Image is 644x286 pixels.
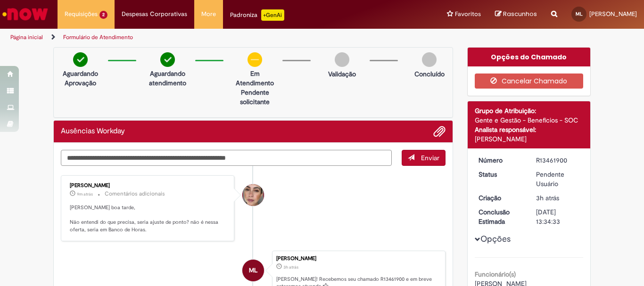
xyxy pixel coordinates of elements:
[402,150,446,166] button: Enviar
[328,69,356,79] p: Validação
[471,193,529,203] dt: Criação
[421,154,439,162] span: Enviar
[536,207,580,226] div: [DATE] 13:34:33
[242,184,264,206] div: Ariane Ruiz Amorim
[61,127,125,136] h2: Ausências Workday Histórico de tíquete
[576,11,583,17] span: ML
[475,125,584,134] div: Analista responsável:
[475,270,516,278] b: Funcionário(s)
[475,115,584,125] div: Gente e Gestão - Benefícios - SOC
[145,69,190,88] p: Aguardando atendimento
[283,264,298,270] span: 3h atrás
[58,69,103,88] p: Aguardando Aprovação
[77,191,93,197] span: 9m atrás
[422,52,437,67] img: img-circle-grey.png
[73,52,88,67] img: check-circle-green.png
[276,256,440,261] div: [PERSON_NAME]
[99,11,107,19] span: 2
[335,52,349,67] img: img-circle-grey.png
[70,183,227,188] div: [PERSON_NAME]
[468,48,591,66] div: Opções do Chamado
[475,134,584,144] div: [PERSON_NAME]
[242,260,264,281] div: Maiara Bittencourt Soares De Lima
[414,69,445,79] p: Concluído
[261,9,284,21] p: +GenAi
[433,125,446,138] button: Adicionar anexos
[160,52,175,67] img: check-circle-green.png
[232,69,278,88] p: Em Atendimento
[536,193,580,203] div: 29/08/2025 11:34:30
[249,259,257,282] span: ML
[471,207,529,226] dt: Conclusão Estimada
[471,170,529,179] dt: Status
[495,10,537,19] a: Rascunhos
[248,52,262,67] img: circle-minus.png
[283,264,298,270] time: 29/08/2025 11:34:30
[61,150,392,166] textarea: Digite sua mensagem aqui...
[475,106,584,115] div: Grupo de Atribuição:
[589,10,637,18] span: [PERSON_NAME]
[122,9,187,19] span: Despesas Corporativas
[475,74,584,89] button: Cancelar Chamado
[65,9,98,19] span: Requisições
[77,191,93,197] time: 29/08/2025 14:21:48
[10,33,43,41] a: Página inicial
[63,33,133,41] a: Formulário de Atendimento
[455,9,481,19] span: Favoritos
[1,5,50,24] img: ServiceNow
[201,9,216,19] span: More
[536,170,580,188] div: Pendente Usuário
[7,29,422,46] ul: Trilhas de página
[536,194,559,202] span: 3h atrás
[471,155,529,165] dt: Número
[105,190,165,198] small: Comentários adicionais
[503,9,537,18] span: Rascunhos
[536,155,580,165] div: R13461900
[230,9,284,21] div: Padroniza
[70,204,227,234] p: [PERSON_NAME] boa tarde, Não entendi do que precisa, seria ajuste de ponto? não é nessa oferta, s...
[536,194,559,202] time: 29/08/2025 11:34:30
[232,88,278,106] p: Pendente solicitante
